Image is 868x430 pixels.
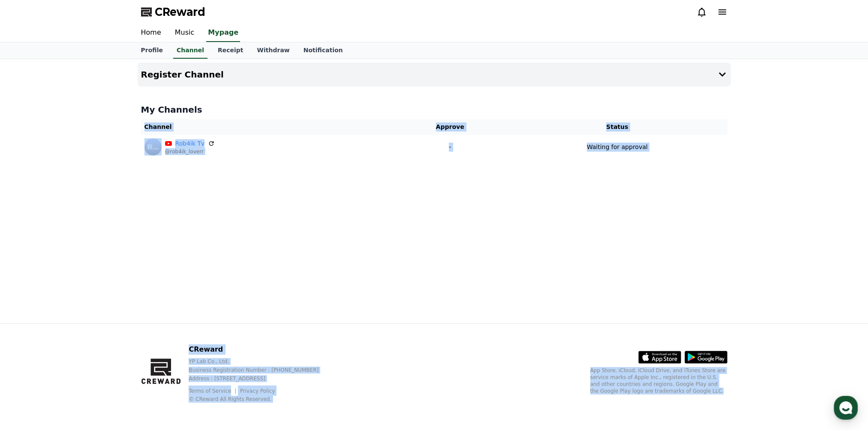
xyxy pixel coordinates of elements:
th: Channel [141,119,393,135]
span: CReward [155,5,205,19]
a: Music [168,24,201,42]
p: CReward [189,344,332,355]
a: Channel [173,42,207,59]
h4: Register Channel [141,70,224,79]
a: Terms of Service [189,388,237,394]
p: Business Registration Number : [PHONE_NUMBER] [189,367,332,373]
p: @rob4ik_loverr [165,148,215,155]
p: Address : [STREET_ADDRESS] [189,375,332,382]
a: Home [3,272,57,293]
span: Settings [127,284,148,291]
h4: My Channels [141,104,727,116]
p: Waiting for approval [587,143,648,152]
p: - [396,143,504,152]
p: © CReward All Rights Reserved. [189,396,332,403]
a: Privacy Policy [240,388,275,394]
th: Approve [393,119,507,135]
a: Rob4ik Tv [175,139,205,148]
a: Messages [57,272,111,293]
a: Mypage [206,24,240,42]
th: Status [507,119,727,135]
a: Profile [134,42,170,59]
span: Home [22,284,37,291]
button: Register Channel [138,63,731,87]
p: App Store, iCloud, iCloud Drive, and iTunes Store are service marks of Apple Inc., registered in ... [590,367,727,394]
a: Receipt [211,42,250,59]
a: Notification [297,42,350,59]
a: CReward [141,5,205,19]
p: YP Lab Co., Ltd. [189,358,332,365]
a: Settings [111,272,165,293]
a: Home [134,24,168,42]
img: Rob4ik Tv [144,138,162,155]
a: Withdraw [250,42,296,59]
span: Messages [71,285,96,292]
